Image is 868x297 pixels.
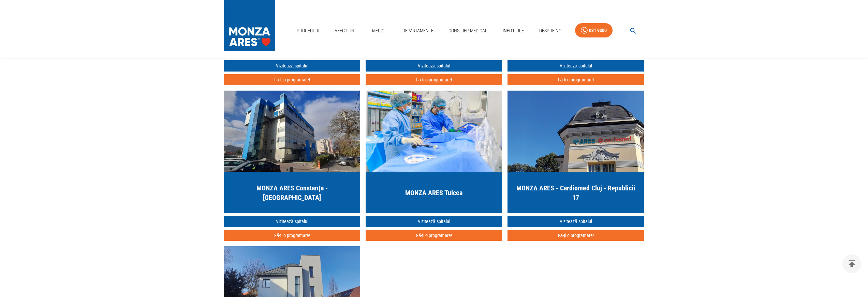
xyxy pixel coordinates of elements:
button: delete [842,254,861,273]
button: Fă-ți o programare! [366,74,502,85]
a: Consilier Medical [446,24,490,38]
a: Medici [368,24,390,38]
a: MONZA ARES Constanța - [GEOGRAPHIC_DATA] [224,91,361,213]
h5: MONZA ARES Constanța - [GEOGRAPHIC_DATA] [230,183,355,202]
button: Fă-ți o programare! [366,230,502,241]
img: MONZA ARES Tulcea [366,91,502,172]
img: MONZA ARES Constanța [224,91,361,172]
a: Vizitează spitalul [507,216,644,227]
a: Afecțiuni [332,24,358,38]
img: MONZA ARES Cluj Napoca [507,91,644,172]
a: Info Utile [500,24,527,38]
div: 031 9300 [589,26,607,35]
h5: MONZA ARES - Cardiomed Cluj - Republicii 17 [513,183,638,202]
a: Despre Noi [536,24,565,38]
button: Fă-ți o programare! [224,74,361,85]
a: Proceduri [294,24,322,38]
button: Fă-ți o programare! [507,230,644,241]
a: MONZA ARES Tulcea [366,91,502,213]
a: Vizitează spitalul [224,60,361,72]
a: Vizitează spitalul [507,60,644,72]
button: Fă-ți o programare! [507,74,644,85]
a: Departamente [400,24,436,38]
a: Vizitează spitalul [366,216,502,227]
h5: MONZA ARES Tulcea [405,188,462,198]
button: Fă-ți o programare! [224,230,361,241]
a: MONZA ARES - Cardiomed Cluj - Republicii 17 [507,91,644,213]
a: Vizitează spitalul [224,216,361,227]
a: 031 9300 [575,23,613,38]
a: Vizitează spitalul [366,60,502,72]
